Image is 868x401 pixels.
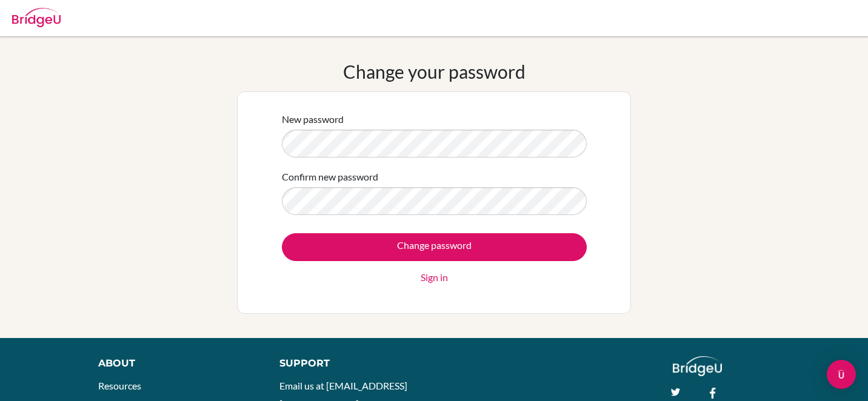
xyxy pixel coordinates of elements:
div: About [98,356,253,371]
label: New password [282,112,344,127]
input: Change password [282,233,587,261]
label: Confirm new password [282,170,378,184]
h1: Change your password [343,61,526,82]
img: Bridge-U [12,8,61,27]
div: Open Intercom Messenger [827,360,856,389]
img: logo_white@2x-f4f0deed5e89b7ecb1c2cc34c3e3d731f90f0f143d5ea2071677605dd97b5244.png [673,356,722,376]
a: Resources [98,380,141,391]
div: Support [279,356,421,371]
a: Sign in [421,270,448,285]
